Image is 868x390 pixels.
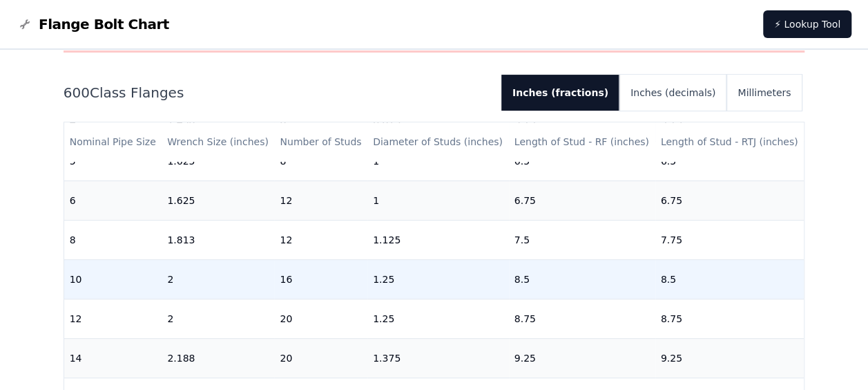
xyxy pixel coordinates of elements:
th: Diameter of Studs (inches) [367,122,509,162]
td: 8.75 [655,299,804,338]
td: 6.75 [655,180,804,220]
button: Millimeters [726,75,802,111]
td: 16 [274,259,367,299]
th: Length of Stud - RTJ (inches) [655,122,804,162]
td: 9.25 [509,338,655,378]
td: 2.188 [162,338,274,378]
td: 1.813 [162,220,274,259]
td: 1.625 [162,180,274,220]
a: ⚡ Lookup Tool [763,10,851,38]
th: Nominal Pipe Size [64,122,162,162]
td: 20 [274,299,367,338]
td: 6 [64,180,162,220]
td: 8 [64,220,162,259]
td: 1.125 [367,220,509,259]
td: 1.375 [367,338,509,378]
td: 6.75 [509,180,655,220]
td: 12 [64,299,162,338]
td: 2 [162,299,274,338]
td: 14 [64,338,162,378]
td: 10 [64,259,162,299]
td: 9.25 [655,338,804,378]
td: 12 [274,180,367,220]
td: 1 [367,180,509,220]
td: 8.5 [655,259,804,299]
td: 8.5 [509,259,655,299]
td: 7.5 [509,220,655,259]
td: 1.25 [367,299,509,338]
td: 7.75 [655,220,804,259]
a: Flange Bolt Chart LogoFlange Bolt Chart [17,15,169,34]
td: 12 [274,220,367,259]
button: Inches (fractions) [501,75,619,111]
img: Flange Bolt Chart Logo [17,16,33,32]
td: 1.25 [367,259,509,299]
th: Length of Stud - RF (inches) [509,122,655,162]
h2: 600 Class Flanges [64,83,490,102]
th: Wrench Size (inches) [162,122,274,162]
button: Inches (decimals) [619,75,726,111]
td: 8.75 [509,299,655,338]
td: 2 [162,259,274,299]
span: Flange Bolt Chart [39,15,169,34]
th: Number of Studs [274,122,367,162]
td: 20 [274,338,367,378]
